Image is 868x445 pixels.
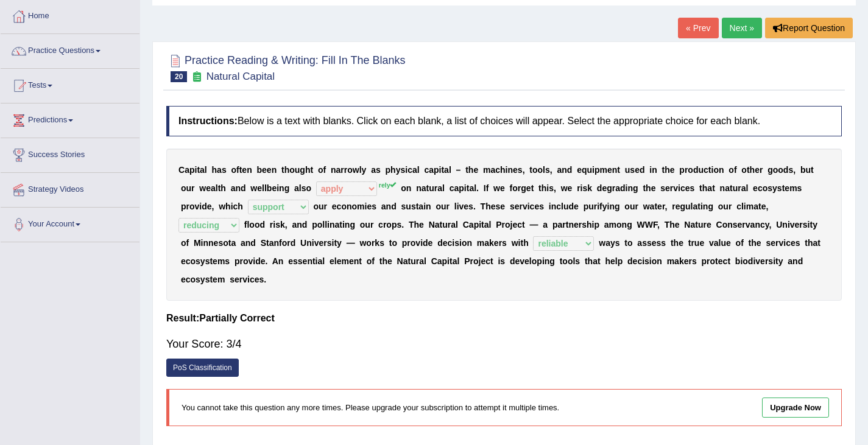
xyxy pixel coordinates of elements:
[712,183,715,193] b: t
[323,165,326,175] b: f
[319,201,324,211] b: u
[643,183,646,193] b: t
[200,165,205,175] b: a
[567,165,573,175] b: d
[331,165,336,175] b: n
[582,183,587,193] b: s
[788,165,793,175] b: s
[429,165,434,175] b: a
[221,183,226,193] b: h
[800,165,806,175] b: b
[473,165,478,175] b: e
[741,165,747,175] b: o
[295,165,300,175] b: u
[665,183,670,193] b: e
[782,183,785,193] b: t
[772,183,777,193] b: y
[491,201,496,211] b: e
[340,165,344,175] b: r
[662,165,665,175] b: t
[416,201,419,211] b: t
[526,183,531,193] b: e
[679,165,685,175] b: p
[530,201,535,211] b: c
[554,183,556,193] b: ,
[534,201,539,211] b: e
[562,165,567,175] b: n
[417,165,420,175] b: l
[523,165,525,175] b: ,
[216,183,218,193] b: l
[773,165,778,175] b: o
[595,165,600,175] b: p
[219,201,225,211] b: w
[437,183,442,193] b: a
[379,181,397,189] sup: rely
[401,183,406,193] b: o
[693,165,699,175] b: d
[627,183,633,193] b: n
[341,201,347,211] b: o
[762,398,829,418] a: Upgrade Now
[386,165,391,175] b: p
[310,165,313,175] b: t
[284,183,290,193] b: g
[587,165,593,175] b: u
[793,165,796,175] b: ,
[424,165,429,175] b: c
[734,165,737,175] b: f
[625,165,630,175] b: u
[190,71,203,83] small: Exam occurring question
[434,165,439,175] b: p
[449,165,451,175] b: l
[704,165,708,175] b: c
[467,183,470,193] b: t
[235,183,241,193] b: n
[678,183,680,193] b: i
[615,183,620,193] b: a
[199,183,206,193] b: w
[620,183,626,193] b: d
[607,165,612,175] b: e
[783,165,789,175] b: d
[469,183,474,193] b: a
[250,183,257,193] b: w
[178,116,238,126] b: Instructions:
[518,183,521,193] b: r
[741,183,746,193] b: a
[763,183,768,193] b: o
[811,165,814,175] b: t
[493,183,500,193] b: w
[418,201,423,211] b: a
[313,201,319,211] b: o
[500,183,505,193] b: e
[352,201,358,211] b: o
[688,165,693,175] b: o
[702,183,708,193] b: h
[777,183,782,193] b: s
[545,165,550,175] b: s
[484,183,486,193] b: I
[376,165,381,175] b: s
[612,165,618,175] b: n
[277,183,279,193] b: i
[678,18,718,38] a: « Prev
[406,183,412,193] b: n
[289,165,295,175] b: o
[411,201,416,211] b: s
[538,165,543,175] b: o
[733,183,738,193] b: u
[257,165,263,175] b: b
[446,201,450,211] b: r
[617,165,620,175] b: t
[267,165,272,175] b: e
[512,183,518,193] b: o
[390,165,396,175] b: h
[1,34,139,65] a: Practice Questions
[722,18,762,38] a: Next »
[171,71,187,82] span: 20
[685,165,688,175] b: r
[513,165,518,175] b: e
[760,165,763,175] b: r
[630,165,635,175] b: s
